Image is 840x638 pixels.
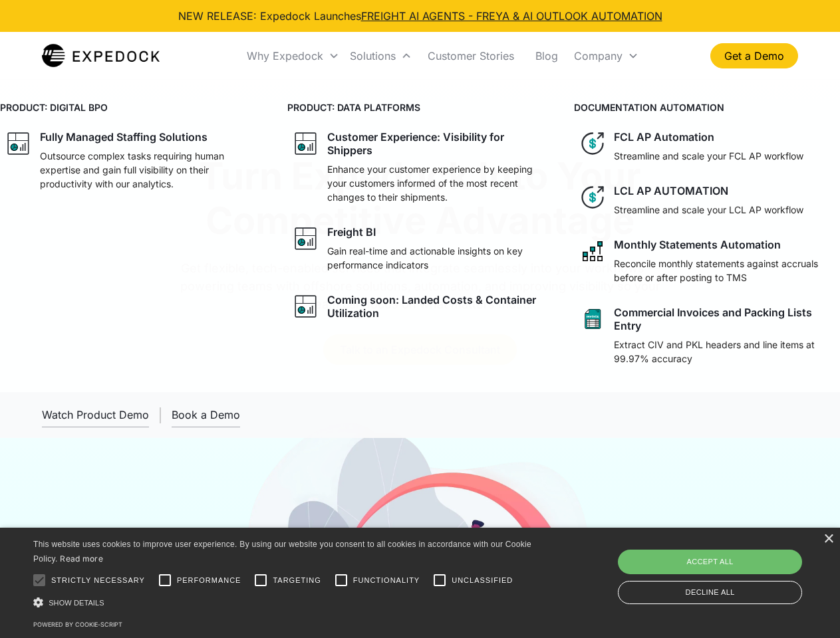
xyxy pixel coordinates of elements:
[293,225,319,252] img: graph icon
[452,575,513,586] span: Unclassified
[361,9,662,23] a: FREIGHT AI AGENTS - FREYA & AI OUTLOOK AUTOMATION
[293,293,319,320] img: graph icon
[247,49,323,62] div: Why Expedock
[579,130,606,157] img: dollar icon
[710,43,798,68] a: Get a Demo
[49,599,104,607] span: Show details
[42,43,160,69] img: Expedock Logo
[60,554,103,564] a: Read more
[241,33,345,78] div: Why Expedock
[574,49,623,62] div: Company
[525,33,569,78] a: Blog
[614,257,835,284] p: Reconcile monthly statements against accruals before or after posting to TMS
[579,184,606,211] img: dollar icon
[287,125,553,209] a: graph iconCustomer Experience: Visibility for ShippersEnhance your customer experience by keeping...
[353,575,420,586] span: Functionality
[40,149,261,191] p: Outsource complex tasks requiring human expertise and gain full visibility on their productivity ...
[614,306,835,332] div: Commercial Invoices and Packing Lists Entry
[178,8,662,24] div: NEW RELEASE: Expedock Launches
[273,575,321,586] span: Targeting
[614,130,714,144] div: FCL AP Automation
[619,494,840,638] iframe: Chat Widget
[287,100,553,114] h4: PRODUCT: DATA PLATFORMS
[574,300,840,371] a: sheet iconCommercial Invoices and Packing Lists EntryExtract CIV and PKL headers and line items a...
[287,220,553,277] a: graph iconFreight BIGain real-time and actionable insights on key performance indicators
[327,130,548,157] div: Customer Experience: Visibility for Shippers
[33,621,122,628] a: Powered by cookie-script
[417,33,525,78] a: Customer Stories
[345,33,417,78] div: Solutions
[574,125,840,168] a: dollar iconFCL AP AutomationStreamline and scale your FCL AP workflow
[177,575,241,586] span: Performance
[172,403,240,427] a: Book a Demo
[579,306,606,332] img: sheet icon
[327,293,548,320] div: Coming soon: Landed Costs & Container Utilization
[614,184,728,197] div: LCL AP AUTOMATION
[574,233,840,290] a: network like iconMonthly Statements AutomationReconcile monthly statements against accruals befor...
[350,49,396,62] div: Solutions
[42,403,149,427] a: open lightbox
[51,575,145,586] span: Strictly necessary
[614,203,803,217] p: Streamline and scale your LCL AP workflow
[42,43,160,69] a: home
[327,162,548,204] p: Enhance your customer experience by keeping your customers informed of the most recent changes to...
[293,130,319,157] img: graph icon
[614,338,835,366] p: Extract CIV and PKL headers and line items at 99.97% accuracy
[327,225,376,239] div: Freight BI
[40,130,208,144] div: Fully Managed Staffing Solutions
[327,244,548,272] p: Gain real-time and actionable insights on key performance indicators
[614,238,781,251] div: Monthly Statements Automation
[5,130,32,157] img: graph icon
[569,33,644,78] div: Company
[33,595,536,609] div: Show details
[574,100,840,114] h4: DOCUMENTATION AUTOMATION
[42,408,149,421] div: Watch Product Demo
[579,238,606,265] img: network like icon
[574,179,840,222] a: dollar iconLCL AP AUTOMATIONStreamline and scale your LCL AP workflow
[287,288,553,325] a: graph iconComing soon: Landed Costs & Container Utilization
[172,408,240,421] div: Book a Demo
[614,149,803,163] p: Streamline and scale your FCL AP workflow
[33,540,531,564] span: This website uses cookies to improve user experience. By using our website you consent to all coo...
